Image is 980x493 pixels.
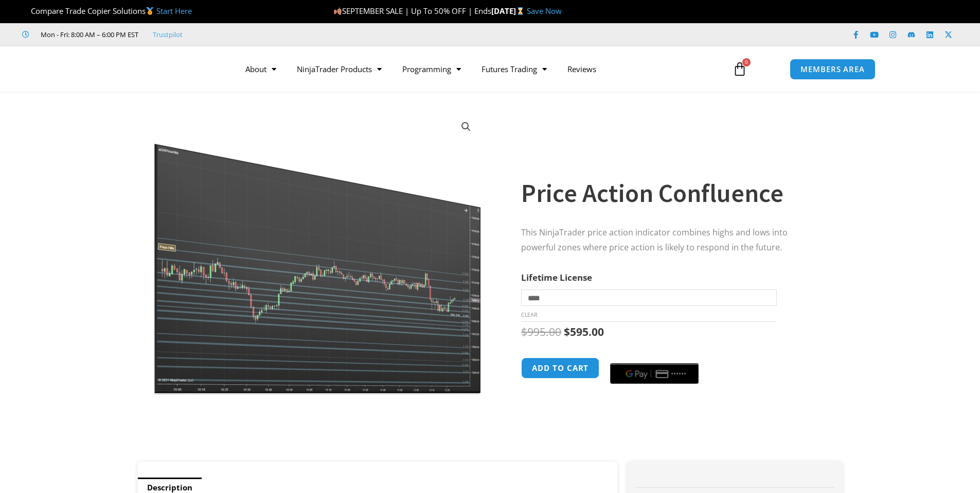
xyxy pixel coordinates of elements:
[521,358,599,379] button: Add to cart
[608,356,701,357] iframe: Secure payment input frame
[521,325,527,339] span: $
[610,363,699,384] button: Buy with GPay
[521,175,822,211] h1: Price Action Confluence
[671,370,687,378] text: ••••••
[235,57,287,81] a: About
[146,7,154,15] img: 🥇
[457,117,475,136] a: View full-screen image gallery
[742,58,751,66] span: 0
[557,57,607,81] a: Reviews
[152,110,483,395] img: Price Action Confluence 2
[717,54,762,84] a: 0
[334,7,342,15] img: 🍂
[521,227,788,253] span: This NinjaTrader price action indicator combines highs and lows into powerful zones where price a...
[564,325,604,339] bdi: 595.00
[521,311,537,318] a: Clear options
[153,28,183,41] a: Trustpilot
[23,7,30,15] img: 🏆
[22,6,192,16] span: Compare Trade Copier Solutions
[516,7,524,15] img: ⌛
[287,57,392,81] a: NinjaTrader Products
[491,6,527,16] strong: [DATE]
[38,28,138,41] span: Mon - Fri: 8:00 AM – 6:00 PM EST
[527,6,562,16] a: Save Now
[392,57,471,81] a: Programming
[333,6,491,16] span: SEPTEMBER SALE | Up To 50% OFF | Ends
[156,6,192,16] a: Start Here
[790,59,876,80] a: MEMBERS AREA
[235,57,721,81] nav: Menu
[800,65,865,73] span: MEMBERS AREA
[471,57,557,81] a: Futures Trading
[564,325,570,339] span: $
[521,271,592,283] label: Lifetime License
[104,50,215,88] img: LogoAI | Affordable Indicators – NinjaTrader
[521,325,561,339] bdi: 995.00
